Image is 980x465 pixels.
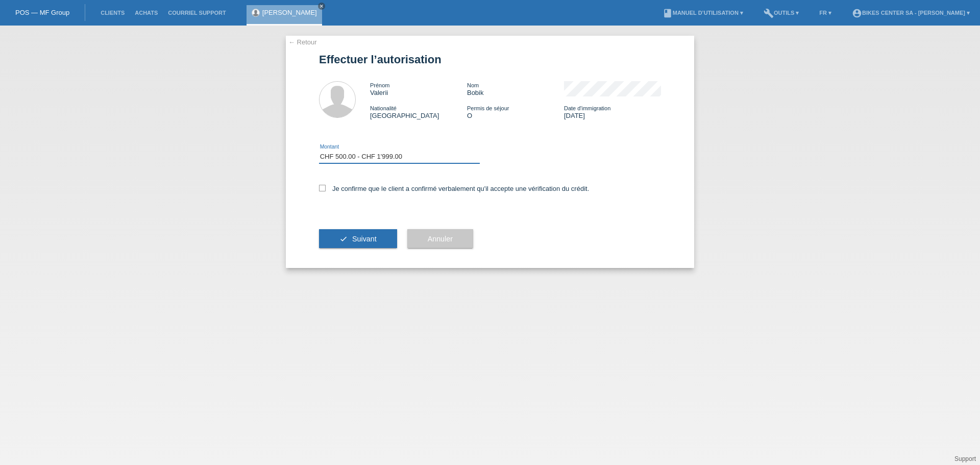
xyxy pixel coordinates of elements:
span: Date d'immigration [564,105,610,111]
i: account_circle [852,8,862,18]
a: buildOutils ▾ [758,10,804,16]
a: close [318,3,325,10]
a: bookManuel d’utilisation ▾ [657,10,748,16]
i: build [764,8,774,18]
span: Annuler [428,235,453,243]
a: Courriel Support [163,10,231,16]
span: Suivant [352,235,377,243]
a: Support [954,455,976,462]
h1: Effectuer l’autorisation [319,53,661,66]
i: close [319,4,324,9]
label: Je confirme que le client a confirmé verbalement qu'il accepte une vérification du crédit. [319,185,589,192]
div: [DATE] [564,104,661,119]
div: O [467,104,564,119]
i: book [663,8,673,18]
a: FR ▾ [814,10,837,16]
a: account_circleBIKES CENTER SA - [PERSON_NAME] ▾ [847,10,975,16]
span: Prénom [370,82,390,88]
a: POS — MF Group [15,9,69,16]
div: [GEOGRAPHIC_DATA] [370,104,467,119]
span: Nationalité [370,105,397,111]
span: Permis de séjour [467,105,509,111]
button: Annuler [407,229,473,249]
a: Achats [130,10,163,16]
span: Nom [467,82,479,88]
button: check Suivant [319,229,397,249]
a: [PERSON_NAME] [262,9,317,16]
div: Bobik [467,81,564,96]
div: Valerii [370,81,467,96]
a: ← Retour [288,38,317,46]
i: check [339,235,348,243]
a: Clients [95,10,130,16]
